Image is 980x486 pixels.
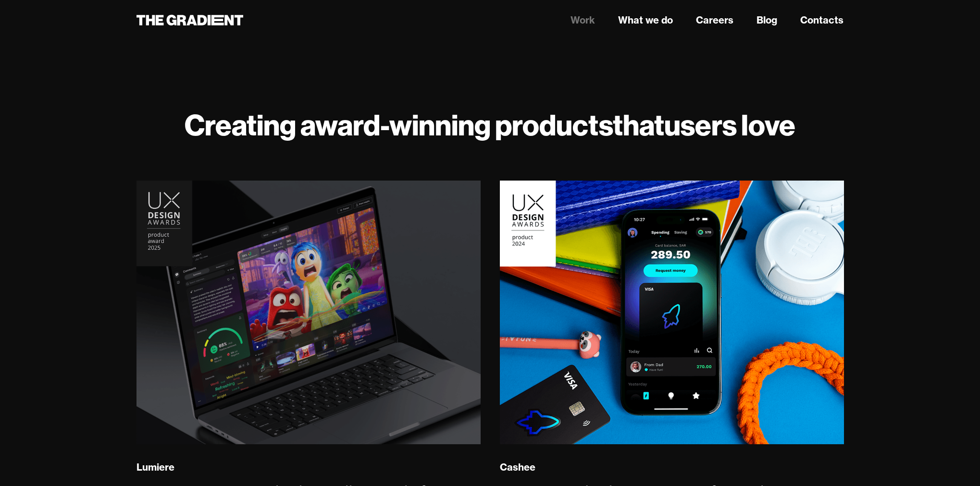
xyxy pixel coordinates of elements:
div: Cashee [500,461,535,474]
a: Blog [757,13,777,27]
h1: Creating award-winning products users love [136,108,844,142]
div: Lumiere [136,461,174,474]
strong: that [613,107,664,143]
a: Careers [696,13,733,27]
a: What we do [618,13,673,27]
a: Work [571,13,595,27]
a: Contacts [800,13,844,27]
